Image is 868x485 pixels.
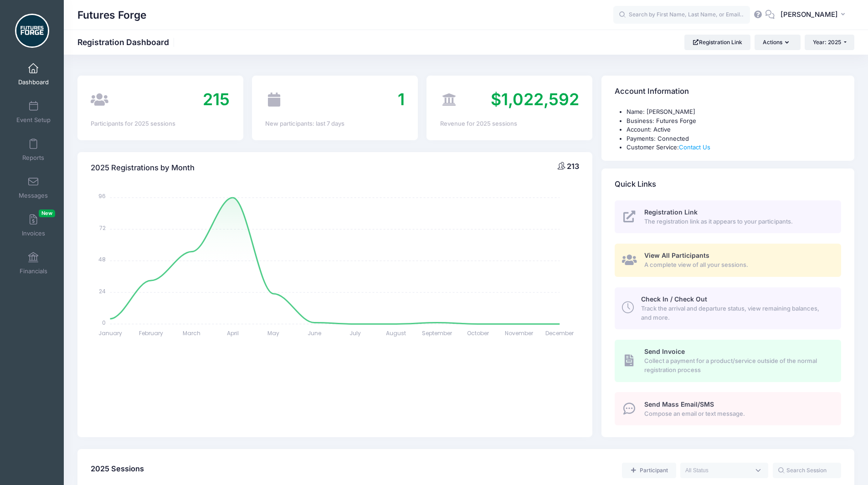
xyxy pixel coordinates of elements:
[685,466,750,475] textarea: Search
[265,119,404,128] div: New participants: last 7 days
[12,96,55,128] a: Event Setup
[268,329,280,337] tspan: May
[644,208,698,216] span: Registration Link
[422,329,452,337] tspan: September
[183,329,201,337] tspan: March
[505,329,534,337] tspan: November
[775,5,854,26] button: [PERSON_NAME]
[308,329,321,337] tspan: June
[615,340,841,382] a: Send Invoice Collect a payment for a product/service outside of the normal registration process
[16,116,51,124] span: Event Setup
[203,89,230,109] span: 215
[349,329,361,337] tspan: July
[91,464,144,473] span: 2025 Sessions
[99,224,106,231] tspan: 72
[398,89,405,109] span: 1
[627,117,841,126] li: Business: Futures Forge
[773,463,841,478] input: Search Session
[12,209,55,241] a: InvoicesNew
[91,155,195,181] h4: 2025 Registrations by Month
[12,134,55,166] a: Reports
[641,304,831,322] span: Track the arrival and departure status, view remaining balances, and more.
[684,35,750,50] a: Registration Link
[139,329,163,337] tspan: February
[615,171,656,197] h4: Quick Links
[15,14,49,48] img: Futures Forge
[91,119,230,128] div: Participants for 2025 sessions
[102,319,106,327] tspan: 0
[644,357,831,374] span: Collect a payment for a product/service outside of the normal registration process
[12,247,55,279] a: Financials
[781,10,838,20] span: [PERSON_NAME]
[615,392,841,425] a: Send Mass Email/SMS Compose an email or text message.
[805,35,854,50] button: Year: 2025
[622,463,676,478] a: Add a new manual registration
[644,260,831,270] span: A complete view of all your sessions.
[644,217,831,226] span: The registration link as it appears to your participants.
[22,230,45,237] span: Invoices
[627,125,841,134] li: Account: Active
[627,143,841,152] li: Customer Service:
[39,209,55,217] span: New
[567,162,579,171] span: 213
[77,37,177,47] h1: Registration Dashboard
[22,154,44,162] span: Reports
[12,58,55,90] a: Dashboard
[227,329,239,337] tspan: April
[467,329,489,337] tspan: October
[18,78,49,86] span: Dashboard
[545,329,574,337] tspan: December
[644,251,709,259] span: View All Participants
[615,244,841,277] a: View All Participants A complete view of all your sessions.
[77,5,146,26] h1: Futures Forge
[19,192,48,199] span: Messages
[20,267,47,275] span: Financials
[644,409,831,419] span: Compose an email or text message.
[813,39,841,46] span: Year: 2025
[440,119,579,128] div: Revenue for 2025 sessions
[644,400,714,408] span: Send Mass Email/SMS
[679,143,710,151] a: Contact Us
[615,287,841,329] a: Check In / Check Out Track the arrival and departure status, view remaining balances, and more.
[386,329,406,337] tspan: August
[615,79,689,105] h4: Account Information
[641,295,707,303] span: Check In / Check Out
[98,255,106,263] tspan: 48
[98,192,106,200] tspan: 96
[627,107,841,117] li: Name: [PERSON_NAME]
[613,6,750,24] input: Search by First Name, Last Name, or Email...
[99,287,106,295] tspan: 24
[98,329,122,337] tspan: January
[615,200,841,234] a: Registration Link The registration link as it appears to your participants.
[491,89,579,109] span: $1,022,592
[644,347,685,355] span: Send Invoice
[755,35,800,50] button: Actions
[12,172,55,204] a: Messages
[627,134,841,143] li: Payments: Connected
